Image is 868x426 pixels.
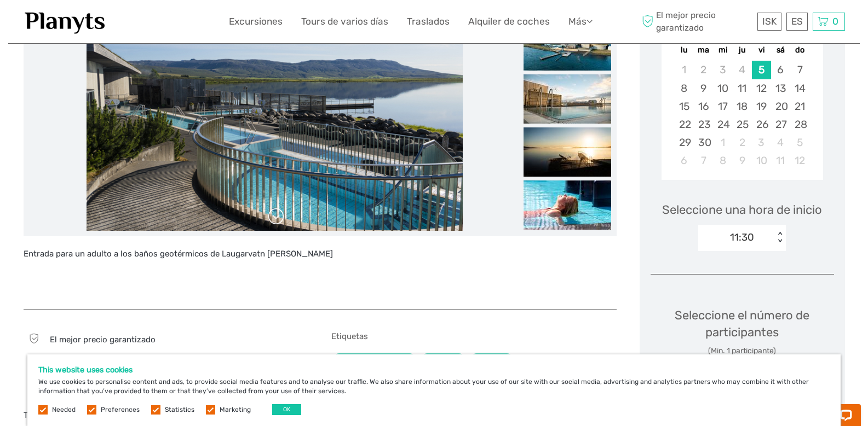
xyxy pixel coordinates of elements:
span: ISK [762,16,777,27]
p: Entrada para un adulto a los baños geotérmicos de Laugarvatn [PERSON_NAME] [24,247,617,261]
a: Tours de varios días [301,14,388,30]
div: < > [775,232,785,243]
div: Choose martes, 30 de septiembre de 2025 [694,133,713,151]
div: Choose domingo, 7 de septiembre de 2025 [790,61,809,79]
div: Choose sábado, 6 de septiembre de 2025 [771,61,790,79]
div: Choose jueves, 2 de octubre de 2025 [732,133,751,151]
div: Choose sábado, 27 de septiembre de 2025 [771,115,790,133]
h5: This website uses cookies [38,365,830,375]
img: a875ca22dd0845dc82643a9f5fdbe34b_slider_thumbnail.jpeg [524,127,611,177]
div: Choose sábado, 20 de septiembre de 2025 [771,97,790,115]
div: Choose domingo, 14 de septiembre de 2025 [790,79,809,97]
span: 0 [831,16,840,27]
div: month 2025-09 [665,61,819,170]
div: Choose jueves, 11 de septiembre de 2025 [732,79,751,97]
div: ES [786,13,808,31]
label: Needed [52,405,76,415]
div: Choose domingo, 28 de septiembre de 2025 [790,115,809,133]
img: f6342ea46d6a472788f4f17c68322909_slider_thumbnail.jpeg [524,21,611,71]
div: Choose jueves, 18 de septiembre de 2025 [732,97,751,115]
span: El mejor precio garantizado [640,9,755,33]
div: Choose lunes, 29 de septiembre de 2025 [675,133,694,151]
div: Not available miércoles, 3 de septiembre de 2025 [713,61,732,79]
label: Statistics [165,405,194,415]
div: Choose viernes, 12 de septiembre de 2025 [752,79,771,97]
div: We use cookies to personalise content and ads, to provide social media features and to analyse ou... [27,354,841,426]
div: Choose martes, 23 de septiembre de 2025 [694,115,713,133]
img: 1453-555b4ac7-172b-4ae9-927d-298d0724a4f4_logo_small.jpg [24,8,107,35]
div: (Min. 1 participante) [651,346,834,357]
div: sá [771,43,790,57]
div: vi [752,43,771,57]
div: Choose domingo, 12 de octubre de 2025 [790,151,809,170]
div: Seleccione el número de participantes [651,307,834,357]
a: Traslados [407,14,450,30]
div: ju [732,43,751,57]
a: Family Fun [470,353,514,367]
div: Choose sábado, 13 de septiembre de 2025 [771,79,790,97]
div: 11:30 [730,230,754,244]
p: Chat now [15,19,124,28]
div: Not available martes, 2 de septiembre de 2025 [694,61,713,79]
div: Choose viernes, 10 de octubre de 2025 [752,151,771,170]
div: Choose lunes, 15 de septiembre de 2025 [675,97,694,115]
a: Alquiler de coches [468,14,550,30]
img: 6bbabd6a66c14ceda086afcf46fd639f_slider_thumbnail.jpeg [524,180,611,230]
div: Not available jueves, 4 de septiembre de 2025 [732,61,751,79]
div: Choose viernes, 26 de septiembre de 2025 [752,115,771,133]
div: Choose domingo, 21 de septiembre de 2025 [790,97,809,115]
div: Choose miércoles, 10 de septiembre de 2025 [713,79,732,97]
h5: Etiquetas [331,331,617,341]
label: Marketing [220,405,251,415]
div: Choose miércoles, 24 de septiembre de 2025 [713,115,732,133]
button: OK [272,404,301,415]
div: Choose miércoles, 17 de septiembre de 2025 [713,97,732,115]
a: Más [568,14,593,30]
div: Choose viernes, 5 de septiembre de 2025 [752,61,771,79]
div: mi [713,43,732,57]
div: lu [675,43,694,57]
div: Choose miércoles, 1 de octubre de 2025 [713,133,732,151]
img: 705a2c981b054c02b5086ed1f5db6274_slider_thumbnail.jpeg [524,74,611,124]
div: Choose lunes, 6 de octubre de 2025 [675,151,694,170]
button: Open LiveChat chat widget [126,17,139,30]
span: Seleccione una hora de inicio [662,201,822,218]
div: do [790,43,809,57]
div: Choose lunes, 8 de septiembre de 2025 [675,79,694,97]
div: Tour Operador: [24,410,309,421]
div: Choose lunes, 22 de septiembre de 2025 [675,115,694,133]
div: Choose jueves, 25 de septiembre de 2025 [732,115,751,133]
label: Preferences [101,405,140,415]
div: Choose miércoles, 8 de octubre de 2025 [713,151,732,170]
a: Excursiones [229,14,283,30]
div: Choose martes, 7 de octubre de 2025 [694,151,713,170]
a: Geotérmico y geológico [332,353,416,367]
div: Choose viernes, 3 de octubre de 2025 [752,133,771,151]
div: Choose sábado, 11 de octubre de 2025 [771,151,790,170]
div: Not available lunes, 1 de septiembre de 2025 [675,61,694,79]
div: Choose domingo, 5 de octubre de 2025 [790,133,809,151]
span: El mejor precio garantizado [50,335,156,345]
div: Choose martes, 16 de septiembre de 2025 [694,97,713,115]
div: Choose viernes, 19 de septiembre de 2025 [752,97,771,115]
a: Relax y spa [421,353,465,367]
div: ma [694,43,713,57]
div: Choose martes, 9 de septiembre de 2025 [694,79,713,97]
div: Choose jueves, 9 de octubre de 2025 [732,151,751,170]
div: Choose sábado, 4 de octubre de 2025 [771,133,790,151]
